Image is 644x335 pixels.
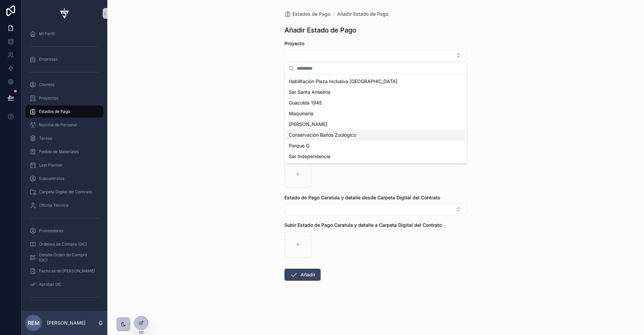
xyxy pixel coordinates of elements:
div: scrollable content [21,27,107,311]
a: Subcontratos [25,173,103,185]
a: Estados de Pago [284,11,330,17]
span: Proyecto [284,41,304,46]
a: Carpeta Digital del Contrato [25,186,103,198]
span: Oficina Técnica [39,203,68,208]
span: Sar Santa Anselma [289,89,330,95]
span: Last Planner [39,162,63,168]
a: Añadir Estado de Pago [337,11,388,17]
button: Select Button [284,204,467,215]
span: Maquinaria [289,110,313,117]
span: Sar Independencia [289,153,330,160]
span: Habilitación Plaza Inclusiva [GEOGRAPHIC_DATA] [289,78,397,85]
span: Estado de Pago Caratula y detalle desde Carpeta Digital del Contrato [284,195,440,200]
span: Órdenes de Compra (OC) [39,242,87,247]
a: Proyectos [25,92,103,104]
span: Pedido de Materiales [39,149,79,154]
span: REM [28,319,40,327]
span: Mi Perfil [39,31,55,37]
a: Estados de Pago [25,106,103,118]
span: Aprobar OC [39,282,61,287]
a: Last Planner [25,159,103,171]
a: Mi Perfil [25,28,103,40]
button: Añadir [284,269,321,281]
span: Facturas de [PERSON_NAME] [39,268,95,274]
span: Guacolda 1945 [289,99,322,106]
span: [PERSON_NAME] [289,121,327,128]
a: Empresas [25,53,103,65]
a: Detalle Órden de Compra (OC) [25,252,103,264]
a: Facturas de [PERSON_NAME] [25,265,103,277]
a: Proveedores [25,225,103,237]
span: Clientes [39,82,54,87]
a: Órdenes de Compra (OC) [25,238,103,250]
span: Subcontratos [39,176,64,181]
span: Subir Estado de Pago Caratula y detalle a Carpeta Digital del Contrato [284,222,442,228]
span: Parque G [289,142,309,149]
a: Nomina de Personal [25,119,103,131]
a: Oficina Técnica [25,199,103,211]
span: Detalle Órden de Compra (OC) [39,252,97,263]
p: [PERSON_NAME] [47,320,86,326]
span: Proveedores [39,228,63,233]
span: Proyectos [39,95,58,101]
button: Select Button [284,50,467,61]
img: App logo [56,8,72,19]
a: Pedido de Materiales [25,146,103,158]
a: Tareas [25,132,103,144]
a: Clientes [25,79,103,91]
span: Empresas [39,57,58,62]
div: Suggestions [285,75,467,163]
span: Carpeta Digital del Contrato [39,189,92,195]
span: Estados de Pago [39,109,70,114]
span: Estados de Pago [292,11,330,17]
span: Conservación Baños Zoológico [289,132,356,138]
h1: Añadir Estado de Pago [284,25,356,35]
a: Aprobar OC [25,278,103,290]
span: Nomina de Personal [39,122,77,128]
span: Tareas [39,136,52,141]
